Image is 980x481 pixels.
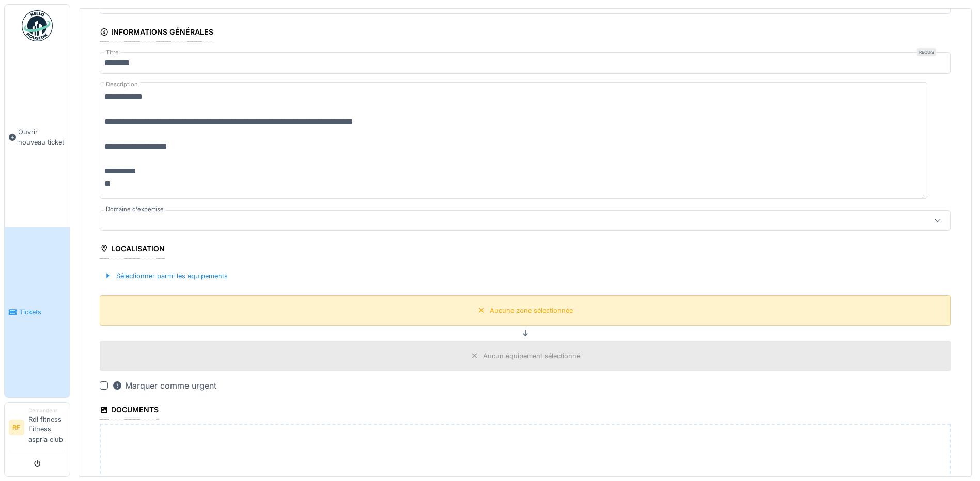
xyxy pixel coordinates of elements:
span: Tickets [19,307,66,317]
a: Ouvrir nouveau ticket [5,47,70,227]
a: Tickets [5,227,70,397]
div: Aucun équipement sélectionné [483,351,580,361]
div: Demandeur [28,407,66,414]
a: RF DemandeurRdi fitness Fitness aspria club [9,407,66,451]
div: Sélectionner parmi les équipements [100,269,232,283]
span: Ouvrir nouveau ticket [18,127,66,147]
label: Domaine d'expertise [104,205,166,214]
label: Titre [104,48,121,57]
div: Informations générales [100,24,213,42]
li: Rdi fitness Fitness aspria club [28,407,66,448]
div: Requis [917,48,936,56]
div: Documents [100,402,159,420]
img: Badge_color-CXgf-gQk.svg [22,10,53,41]
div: Localisation [100,241,165,259]
li: RF [9,420,24,435]
label: Description [104,78,140,91]
div: Marquer comme urgent [112,379,216,392]
div: Aucune zone sélectionnée [490,306,573,315]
